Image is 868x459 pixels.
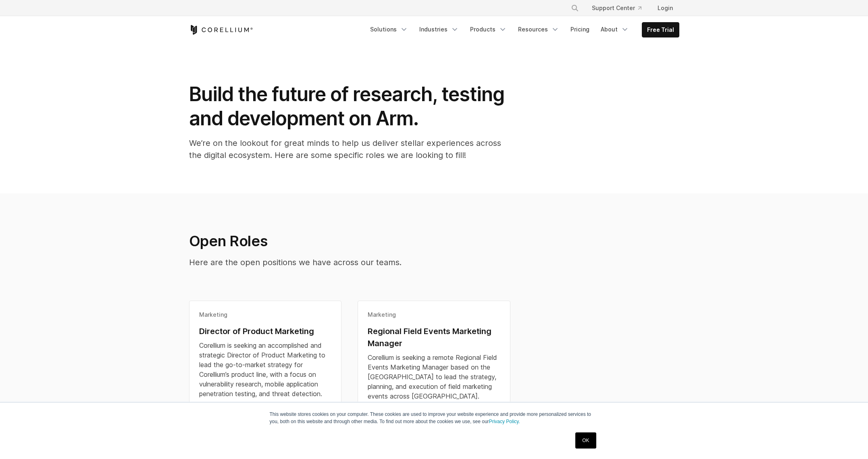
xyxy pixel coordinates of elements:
[199,311,332,319] div: Marketing
[189,82,512,131] h1: Build the future of research, testing and development on Arm.
[358,301,510,436] a: MarketingRegional Field Events Marketing ManagerCorellium is seeking a remote Regional Field Even...
[585,1,648,15] a: Support Center
[651,1,679,15] a: Login
[465,22,512,37] a: Products
[561,1,679,15] div: Navigation Menu
[365,22,413,37] a: Solutions
[642,23,679,37] a: Free Trial
[596,22,634,37] a: About
[270,411,599,425] p: This website stores cookies on your computer. These cookies are used to improve your website expe...
[489,419,520,424] a: Privacy Policy.
[365,22,679,37] div: Navigation Menu
[566,22,594,37] a: Pricing
[368,311,500,319] div: Marketing
[414,22,464,37] a: Industries
[575,432,596,449] a: OK
[513,22,564,37] a: Resources
[189,232,553,250] h2: Open Roles
[368,325,500,349] div: Regional Field Events Marketing Manager
[568,1,582,15] button: Search
[189,25,253,35] a: Corellium Home
[368,353,500,401] div: Corellium is seeking a remote Regional Field Events Marketing Manager based on the [GEOGRAPHIC_DA...
[199,325,332,337] div: Director of Product Marketing
[199,341,332,399] div: Corellium is seeking an accomplished and strategic Director of Product Marketing to lead the go-t...
[189,301,342,436] a: MarketingDirector of Product MarketingCorellium is seeking an accomplished and strategic Director...
[189,137,512,161] p: We’re on the lookout for great minds to help us deliver stellar experiences across the digital ec...
[189,256,553,268] p: Here are the open positions we have across our teams.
